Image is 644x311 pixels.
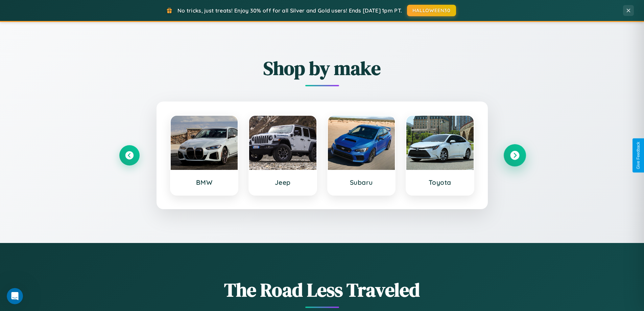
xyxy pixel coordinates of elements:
[177,7,402,14] span: No tricks, just treats! Enjoy 30% off for all Silver and Gold users! Ends [DATE] 1pm PT.
[7,288,23,304] iframe: Intercom live chat
[407,5,456,16] button: HALLOWEEN30
[119,55,525,81] h2: Shop by make
[335,178,388,186] h3: Subaru
[413,178,467,186] h3: Toyota
[119,277,525,303] h1: The Road Less Traveled
[177,178,231,186] h3: BMW
[636,142,641,169] div: Give Feedback
[256,178,310,186] h3: Jeep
